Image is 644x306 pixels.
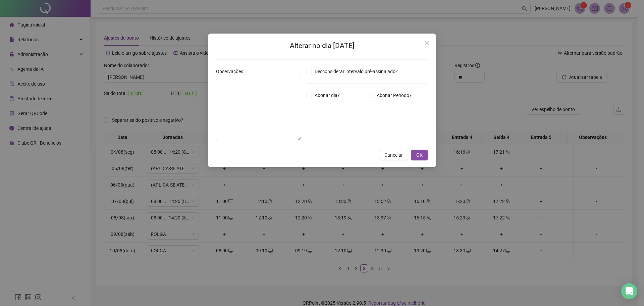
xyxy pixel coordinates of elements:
[379,150,408,160] button: Cancelar
[411,150,428,160] button: OK
[384,151,403,159] span: Cancelar
[216,40,428,51] h2: Alterar no dia [DATE]
[421,38,432,48] button: Close
[424,40,429,46] span: close
[621,283,637,299] div: Open Intercom Messenger
[312,68,400,75] span: Desconsiderar intervalo pré-assinalado?
[312,92,342,99] span: Abonar dia?
[416,151,423,159] span: OK
[374,92,414,99] span: Abonar Período?
[216,68,248,75] label: Observações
